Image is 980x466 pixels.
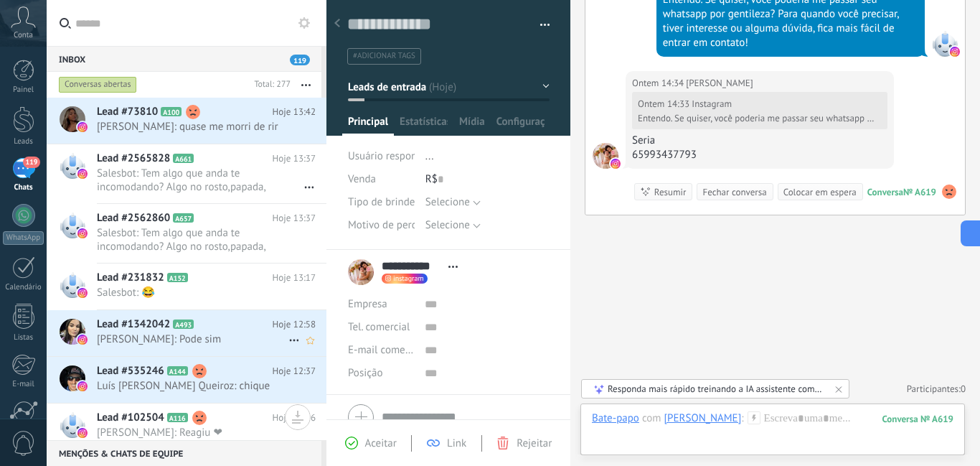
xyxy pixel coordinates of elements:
[273,271,316,285] span: Hoje 13:17
[273,105,316,119] span: Hoje 13:42
[348,197,415,208] span: Tipo de brinde
[425,195,470,209] span: Selecione
[173,320,194,329] span: A493
[173,154,194,163] span: A661
[425,214,481,237] button: Selecione
[632,134,887,148] div: Seria
[97,211,170,225] span: Lead #2562860
[348,220,423,230] span: Motivo de perda
[59,76,137,93] div: Conversas abertas
[77,228,88,238] img: instagram.svg
[638,98,692,110] div: Ontem 14:33
[77,381,88,391] img: instagram.svg
[348,339,414,362] button: E-mail comercial
[741,411,743,426] span: :
[365,437,397,450] span: Aceitar
[3,283,44,292] div: Calendário
[97,411,164,425] span: Lead #102504
[348,191,415,214] div: Tipo de brinde
[348,316,410,339] button: Tel. comercial
[97,120,288,134] span: [PERSON_NAME]: quase me morri de rir
[3,85,44,95] div: Painel
[97,379,288,393] span: Luís [PERSON_NAME] Queiroz: chique
[97,332,288,346] span: [PERSON_NAME]: Pode sim
[632,76,686,90] div: Ontem 14:34
[447,437,466,450] span: Link
[97,286,288,299] span: Salesbot: 😂
[3,333,44,342] div: Listas
[97,226,288,253] span: Salesbot: Tem algo que anda te incomodando? Algo no rosto,papada, contorno, bigode chinês, lábios...
[97,317,170,332] span: Lead #1342042
[47,440,321,466] div: Menções & Chats de equipe
[783,185,857,199] div: Colocar em espera
[97,426,288,439] span: [PERSON_NAME]: Reagiu ❤
[348,368,382,378] span: Posição
[353,51,415,61] span: #adicionar tags
[3,231,44,245] div: WhatsApp
[459,115,485,136] span: Mídia
[400,115,448,136] span: Estatísticas
[664,411,742,424] div: Duda Castro
[348,320,410,334] span: Tel. comercial
[273,317,316,332] span: Hoje 12:58
[47,264,326,309] a: Lead #231832 A152 Hoje 13:17 Salesbot: 😂
[702,185,766,199] div: Fechar conversa
[393,275,424,282] span: instagram
[348,145,415,168] div: Usuário responsável
[632,148,887,162] div: 65993437793
[14,31,33,40] span: Conta
[3,183,44,192] div: Chats
[950,47,960,57] img: instagram.svg
[97,152,170,166] span: Lead #2565828
[273,411,316,425] span: Hoje 13:36
[638,113,878,124] div: Entendo. Se quiser, você poderia me passar seu whatsapp por gentileza? Para quando você precisar,...
[692,98,732,110] span: Instagram
[3,380,44,389] div: E-mail
[903,186,936,198] div: № A619
[611,159,621,169] img: instagram.svg
[425,149,434,163] span: ...
[348,149,440,163] span: Usuário responsável
[961,383,966,395] span: 0
[248,78,291,92] div: Total: 277
[273,211,316,225] span: Hoje 13:37
[907,383,966,395] a: Participantes:0
[348,115,388,136] span: Principal
[608,383,824,395] div: Responda mais rápido treinando a IA assistente com sua fonte de dados
[273,152,316,166] span: Hoje 13:37
[77,122,88,132] img: instagram.svg
[348,172,376,186] span: Venda
[77,169,88,179] img: instagram.svg
[867,186,903,198] div: Conversa
[77,335,88,345] img: instagram.svg
[517,437,552,450] span: Rejeitar
[3,137,44,146] div: Leads
[654,185,687,199] div: Resumir
[97,364,164,378] span: Lead #535246
[97,105,158,119] span: Lead #73810
[425,218,470,232] span: Selecione
[167,273,188,282] span: A152
[348,343,425,357] span: E-mail comercial
[348,214,415,237] div: Motivo de perda
[47,404,326,449] a: Lead #102504 A116 Hoje 13:36 [PERSON_NAME]: Reagiu ❤
[47,357,326,403] a: Lead #535246 A144 Hoje 12:37 Luís [PERSON_NAME] Queiroz: chique
[593,143,618,169] span: Duda Castro
[47,204,326,263] a: Lead #2562860 A657 Hoje 13:37 Salesbot: Tem algo que anda te incomodando? Algo no rosto,papada, c...
[686,76,753,90] span: Duda Castro
[273,364,316,378] span: Hoje 12:37
[425,168,550,191] div: R$
[167,413,188,422] span: A116
[882,413,953,425] div: 619
[425,191,481,214] button: Selecione
[348,168,415,191] div: Venda
[932,31,958,57] span: Instagram
[97,271,164,285] span: Lead #231832
[290,55,310,65] span: 119
[348,362,414,385] div: Posição
[47,98,326,144] a: Lead #73810 A100 Hoje 13:42 [PERSON_NAME]: quase me morri de rir
[496,115,545,136] span: Configurações
[97,167,288,194] span: Salesbot: Tem algo que anda te incomodando? Algo no rosto,papada, contorno, bigode chinês, lábios...
[47,144,326,203] a: Lead #2565828 A661 Hoje 13:37 Salesbot: Tem algo que anda te incomodando? Algo no rosto,papada, c...
[23,157,39,168] span: 119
